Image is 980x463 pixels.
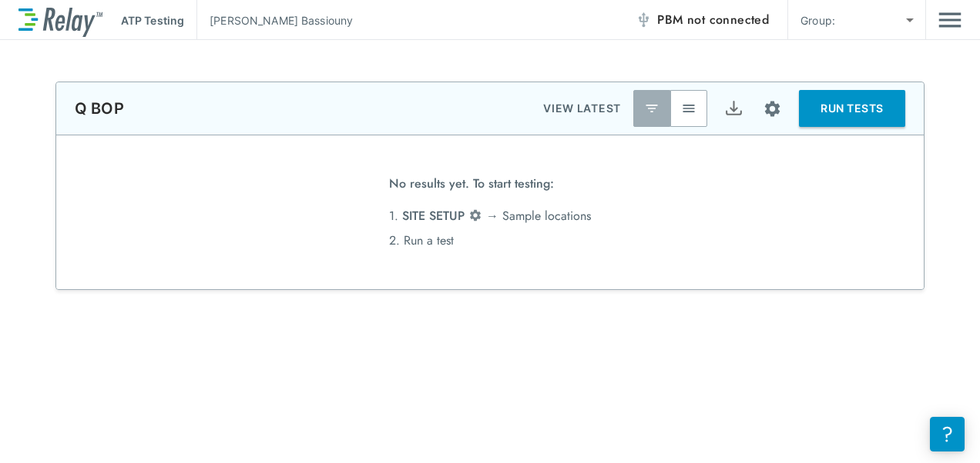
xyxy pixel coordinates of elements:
p: VIEW LATEST [543,99,621,118]
li: 1. → Sample locations [389,204,591,228]
span: not connected [687,11,769,28]
button: PBM not connected [629,5,775,35]
li: 2. Run a test [389,228,591,253]
p: [PERSON_NAME] Bassiouny [210,12,353,28]
button: Main menu [938,5,962,35]
iframe: Resource center [930,417,965,451]
img: LuminUltra Relay [18,4,102,37]
img: Settings Icon [468,208,482,222]
p: ATP Testing [121,12,184,28]
img: Latest [644,101,659,116]
img: Settings Icon [763,99,782,118]
span: PBM [657,9,769,31]
img: Offline Icon [636,12,651,28]
button: Export [715,90,752,127]
button: Site setup [752,88,793,129]
p: Group: [800,12,835,28]
img: Drawer Icon [938,5,962,35]
p: Q BOP [75,99,124,118]
span: SITE SETUP [402,207,465,225]
img: View All [681,101,696,116]
span: No results yet. To start testing: [389,172,554,204]
button: RUN TESTS [799,90,905,127]
img: Export Icon [724,99,743,118]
